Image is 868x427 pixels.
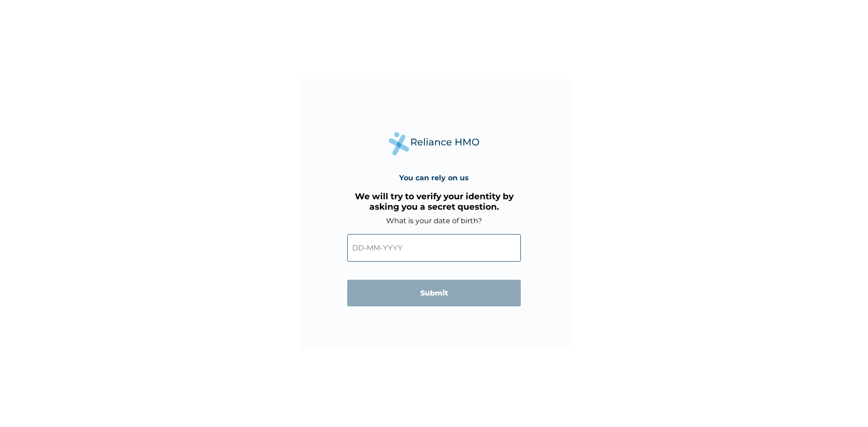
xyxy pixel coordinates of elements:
[386,216,482,225] label: What is your date of birth?
[347,234,521,262] input: DD-MM-YYYY
[347,280,521,306] input: Submit
[347,191,521,212] h3: We will try to verify your identity by asking you a secret question.
[389,132,479,155] img: Reliance Health's Logo
[399,174,469,182] h4: You can rely on us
